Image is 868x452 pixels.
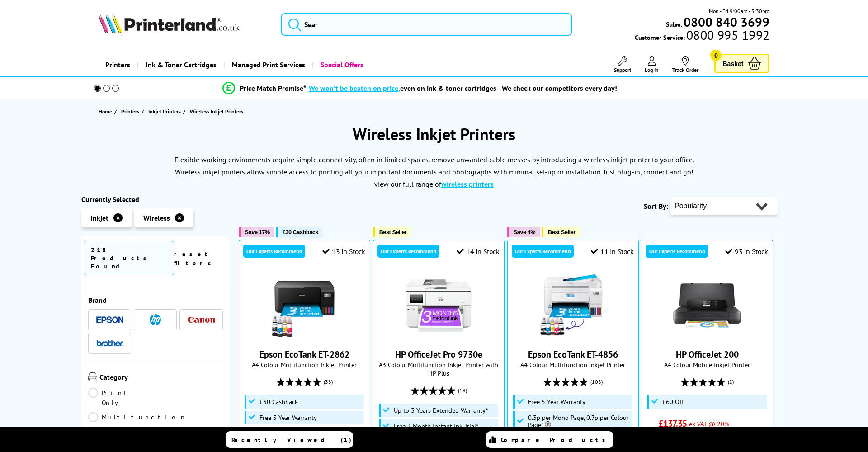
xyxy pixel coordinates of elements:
img: Epson [96,316,123,323]
a: Printerland Logo [99,14,269,35]
a: Epson EcoTank ET-2862 [259,348,349,360]
a: Track Order [672,56,698,73]
a: Multifunction [88,412,187,422]
h1: Wireless Inkjet Printers [81,123,787,145]
a: Printers [121,107,142,116]
a: Canon [188,314,215,325]
span: Log In [645,66,659,73]
p: Wireless inkjet printers allow simple access to printing all your important documents and photogr... [86,166,782,178]
p: view our full range of [86,178,782,190]
button: Save 4% [507,227,540,237]
span: Printers [121,107,139,116]
span: Best Seller [379,229,407,235]
a: 0800 840 3699 [682,18,769,26]
a: reset filters [174,250,216,267]
a: Epson EcoTank ET-2862 [270,332,338,341]
a: Support [614,56,631,73]
span: Inkjet [90,213,108,222]
span: Save 17% [245,229,270,235]
span: Best Seller [548,229,576,235]
span: Compare Products [501,436,610,444]
span: Category [99,372,223,383]
span: ex VAT @ 20% [689,419,729,428]
a: HP OfficeJet Pro 9730e [405,332,472,341]
div: 93 In Stock [725,247,768,256]
a: Epson [96,314,123,325]
span: Support [614,66,631,73]
span: (18) [458,382,467,399]
button: Best Seller [542,227,580,237]
a: Printers [99,53,137,76]
span: Wireless [143,213,170,222]
img: Printerland Logo [99,14,240,33]
img: HP OfficeJet Pro 9730e [405,272,472,339]
span: Free 5 Year Warranty [528,398,585,405]
span: 0800 995 1992 [685,31,769,39]
span: Free 3 Month Instant Ink Trial* [394,423,478,430]
div: Our Experts Recommend [646,245,708,258]
button: Best Seller [373,227,411,237]
a: Print Only [88,388,156,408]
div: 11 In Stock [591,247,633,256]
span: 0 [710,50,722,61]
a: Special Offers [312,53,370,76]
span: A4 Colour Multifunction Inkjet Printer [244,360,365,369]
a: Log In [645,56,659,73]
a: Brother [96,338,123,349]
div: Our Experts Recommend [377,245,439,258]
img: HP [150,314,161,325]
span: Price Match Promise* [240,84,306,93]
a: Basket 0 [714,54,769,73]
img: Category [88,372,97,381]
a: HP OfficeJet Pro 9730e [395,348,482,360]
div: 13 In Stock [322,247,365,256]
span: Recently Viewed (1) [231,436,352,444]
a: Epson EcoTank ET-4856 [539,332,607,341]
span: Mon - Fri 9:00am - 5:30pm [709,7,769,15]
span: A3 Colour Multifunction Inkjet Printer with HP Plus [378,360,500,377]
span: £30 Cashback [259,398,298,405]
img: Epson EcoTank ET-4856 [539,272,607,339]
img: Canon [188,317,215,323]
span: (2) [728,373,734,391]
span: 218 Products Found [84,241,174,275]
a: Ink & Toner Cartridges [137,53,223,76]
a: Epson EcoTank ET-4856 [528,348,618,360]
span: Save 4% [514,229,535,235]
a: wireless printers [441,179,494,188]
span: Basket [722,57,743,70]
input: Sear [281,13,572,36]
a: Managed Print Services [223,53,312,76]
li: modal_Promise [77,80,763,96]
a: Compare Products [486,431,613,448]
span: £60 Off [662,398,684,405]
a: HP OfficeJet 200 [676,348,739,360]
span: Free 5 Year Warranty [259,414,317,421]
span: £30 Cashback [283,229,318,235]
span: Ink & Toner Cartridges [146,53,217,76]
b: 0800 840 3699 [684,14,769,30]
span: (38) [324,373,333,391]
span: Customer Service: [635,31,769,42]
div: - even on ink & toner cartridges - We check our competitors every day! [306,84,617,93]
a: HP [142,314,169,325]
div: 14 In Stock [457,247,499,256]
p: Flexible working environments require simple connectivity, often in limited spaces. remove unwant... [86,154,782,166]
span: Sort By: [644,202,668,211]
span: Sales: [666,20,682,28]
div: Our Experts Recommend [243,245,305,258]
a: Home [99,107,114,116]
img: Epson EcoTank ET-2862 [270,272,338,339]
span: Wireless Inkjet Printers [190,108,243,115]
span: A4 Colour Mobile Inkjet Printer [646,360,768,369]
button: £30 Cashback [276,227,323,237]
button: Save 17% [239,227,274,237]
span: We won’t be beaten on price, [309,84,400,93]
div: Currently Selected [81,195,230,204]
span: Inkjet Printers [148,107,181,116]
div: Our Experts Recommend [512,245,574,258]
a: HP OfficeJet 200 [673,332,741,341]
span: A4 Colour Multifunction Inkjet Printer [512,360,634,369]
span: £137.35 [659,418,687,429]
